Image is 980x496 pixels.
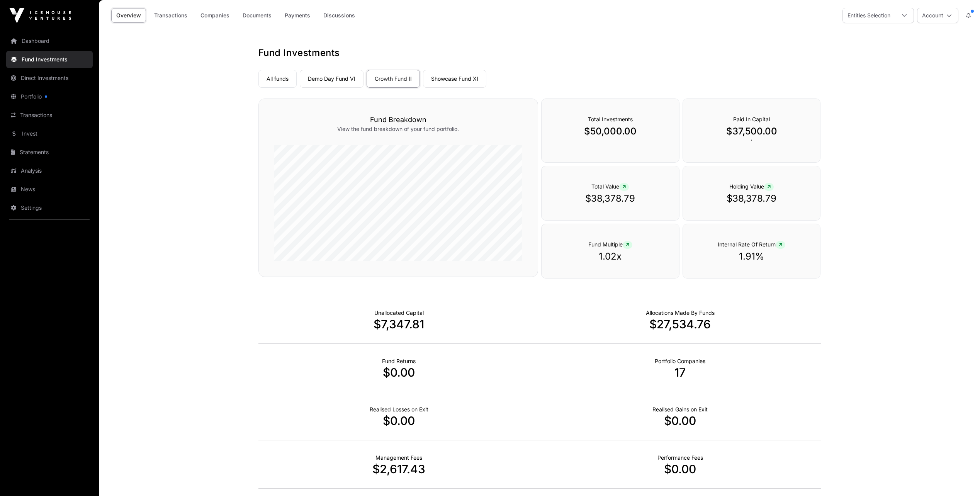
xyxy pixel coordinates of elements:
[6,32,93,49] a: Dashboard
[729,183,774,190] span: Holding Value
[588,241,632,248] span: Fund Multiple
[111,8,146,23] a: Overview
[6,162,93,179] a: Analysis
[258,365,540,379] p: $0.00
[698,192,805,205] p: $38,378.79
[683,99,821,163] div: `
[149,8,192,23] a: Transactions
[6,181,93,198] a: News
[557,250,664,263] p: 1.02x
[280,8,315,23] a: Payments
[274,125,522,133] p: View the fund breakdown of your fund portfolio.
[698,125,805,138] p: $37,500.00
[367,70,420,88] a: Growth Fund II
[657,454,703,462] p: Fund Performance Fees (Carry) incurred to date
[733,116,770,122] span: Paid In Capital
[6,70,93,87] a: Direct Investments
[718,241,785,248] span: Internal Rate Of Return
[540,414,821,428] p: $0.00
[557,192,664,205] p: $38,378.79
[318,8,360,23] a: Discussions
[6,144,93,161] a: Statements
[6,125,93,142] a: Invest
[370,406,428,413] p: Net Realised on Negative Exits
[6,199,93,216] a: Settings
[652,406,708,413] p: Net Realised on Positive Exits
[258,317,540,331] p: $7,347.81
[375,454,422,462] p: Fund Management Fees incurred to date
[374,309,424,317] p: Cash not yet allocated
[238,8,277,23] a: Documents
[300,70,363,88] a: Demo Day Fund VI
[382,357,416,365] p: Realised Returns from Funds
[917,8,958,23] button: Account
[655,357,705,365] p: Number of Companies Deployed Into
[274,114,522,125] h3: Fund Breakdown
[540,462,821,476] p: $0.00
[6,51,93,68] a: Fund Investments
[6,88,93,105] a: Portfolio
[591,183,629,190] span: Total Value
[540,317,821,331] p: $27,534.76
[646,309,715,317] p: Capital Deployed Into Companies
[698,250,805,263] p: 1.91%
[6,107,93,124] a: Transactions
[195,8,234,23] a: Companies
[540,365,821,379] p: 17
[9,8,71,23] img: Icehouse Ventures Logo
[258,414,540,428] p: $0.00
[258,47,821,59] h1: Fund Investments
[557,125,664,138] p: $50,000.00
[843,8,895,23] div: Entities Selection
[588,116,633,122] span: Total Investments
[258,70,297,88] a: All funds
[258,462,540,476] p: $2,617.43
[423,70,486,88] a: Showcase Fund XI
